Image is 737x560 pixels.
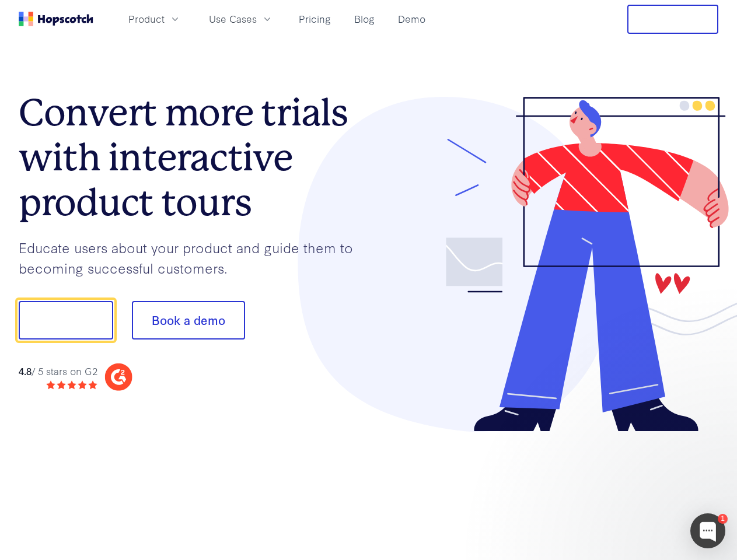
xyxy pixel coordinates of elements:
h1: Convert more trials with interactive product tours [19,90,369,225]
button: Product [121,9,188,29]
button: Use Cases [202,9,280,29]
a: Blog [350,9,379,29]
p: Educate users about your product and guide them to becoming successful customers. [19,237,369,278]
button: Show me! [19,301,113,339]
button: Free Trial [627,5,718,34]
a: Pricing [294,9,336,29]
a: Demo [393,9,430,29]
button: Book a demo [132,301,245,339]
div: 1 [718,514,728,524]
span: Use Cases [209,12,257,26]
span: Product [128,12,165,26]
strong: 4.8 [19,364,32,377]
div: / 5 stars on G2 [19,364,97,379]
a: Home [19,12,93,26]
